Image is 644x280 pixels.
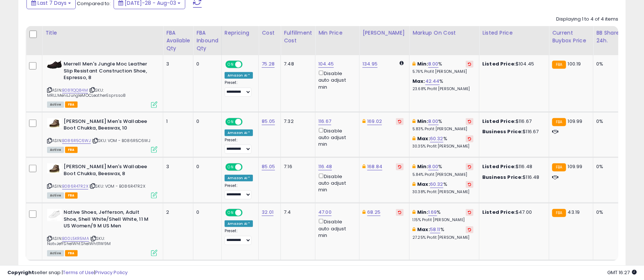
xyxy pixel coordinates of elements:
[482,174,523,181] b: Business Price:
[62,235,89,242] a: B00L5KR5MA
[47,118,157,152] div: ASIN:
[318,29,356,37] div: Min Price
[568,60,581,67] span: 100.19
[596,163,620,170] div: 0%
[417,60,428,67] b: Min:
[196,29,218,52] div: FBA inbound Qty
[552,118,566,126] small: FBA
[412,61,473,74] div: %
[225,220,253,227] div: Amazon AI *
[482,128,523,135] b: Business Price:
[47,118,62,128] img: 31rD383dlNL._SL40_.jpg
[47,235,111,247] span: | SKU: NatvJeffShelWhtShelWht11W9M
[362,60,378,68] a: 134.95
[226,210,235,216] span: ON
[241,118,253,125] span: OFF
[417,163,428,170] b: Min:
[226,118,235,125] span: ON
[482,163,516,170] b: Listed Price:
[63,269,94,276] a: Terms of Use
[241,164,253,170] span: OFF
[362,29,406,37] div: [PERSON_NAME]
[417,118,428,125] b: Min:
[318,127,354,148] div: Disable auto adjust min
[225,80,253,97] div: Preset:
[428,163,439,170] a: 8.00
[412,209,473,223] div: %
[482,174,543,181] div: $116.48
[482,128,543,135] div: $116.67
[64,163,153,179] b: [PERSON_NAME] Men's Wallabee Boot Chukka, Beeswax, 8
[412,189,473,195] p: 30.38% Profit [PERSON_NAME]
[318,60,334,68] a: 104.45
[596,118,620,125] div: 0%
[482,29,546,37] div: Listed Price
[65,250,78,256] span: FBA
[65,102,78,108] span: FBA
[47,87,126,98] span: | SKU: MRLLMensJungleMOCLeatherEsprsso8
[166,163,187,170] div: 3
[225,228,253,245] div: Preset:
[262,60,275,68] a: 75.28
[64,118,153,134] b: [PERSON_NAME] Men's Wallabee Boot Chukka, Beeswax, 10
[412,226,473,240] div: %
[196,61,216,67] div: 0
[412,118,473,132] div: %
[596,61,620,67] div: 0%
[7,269,34,276] strong: Copyright
[412,86,473,92] p: 23.68% Profit [PERSON_NAME]
[47,61,62,69] img: 31pGmQXUXfL._SL40_.jpg
[47,209,157,255] div: ASIN:
[417,226,430,233] b: Max:
[430,181,443,188] a: 60.32
[412,78,473,92] div: %
[95,269,128,276] a: Privacy Policy
[45,29,160,37] div: Title
[417,181,430,188] b: Max:
[225,138,253,154] div: Preset:
[7,269,128,276] div: seller snap | |
[225,29,256,37] div: Repricing
[367,118,382,125] a: 169.02
[412,235,473,240] p: 27.25% Profit [PERSON_NAME]
[284,163,310,170] div: 7.16
[262,118,275,125] a: 85.05
[417,209,428,216] b: Min:
[262,163,275,170] a: 85.05
[412,29,476,37] div: Markup on Cost
[225,130,253,136] div: Amazon AI *
[367,163,382,170] a: 168.84
[430,226,440,233] a: 58.11
[568,163,583,170] span: 109.99
[47,192,64,199] span: All listings currently available for purchase on Amazon
[568,209,580,216] span: 43.19
[412,181,473,195] div: %
[166,118,187,125] div: 1
[64,209,153,231] b: Native Shoes, Jefferson, Adult Shoe, Shell White/Shell White, 11 M US Women/9 M US Men
[428,209,437,216] a: 1.69
[65,192,78,199] span: FBA
[412,135,473,149] div: %
[47,250,64,256] span: All listings currently available for purchase on Amazon
[47,147,64,153] span: All listings currently available for purchase on Amazon
[47,163,157,198] div: ASIN:
[318,217,354,239] div: Disable auto adjust min
[196,118,216,125] div: 0
[47,209,62,221] img: 310ab2yEe7L._SL40_.jpg
[552,29,590,45] div: Current Buybox Price
[552,209,566,217] small: FBA
[556,16,618,23] div: Displaying 1 to 4 of 4 items
[552,61,566,69] small: FBA
[482,163,543,170] div: $116.48
[596,209,620,216] div: 0%
[412,127,473,132] p: 5.83% Profit [PERSON_NAME]
[241,61,253,68] span: OFF
[482,61,543,67] div: $104.45
[318,209,332,216] a: 47.00
[412,78,425,85] b: Max:
[166,61,187,67] div: 3
[47,102,64,108] span: All listings currently available for purchase on Amazon
[62,183,88,189] a: B086R47R2X
[412,172,473,177] p: 5.84% Profit [PERSON_NAME]
[92,138,150,143] span: | SKU: VOM - B086R5C6WJ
